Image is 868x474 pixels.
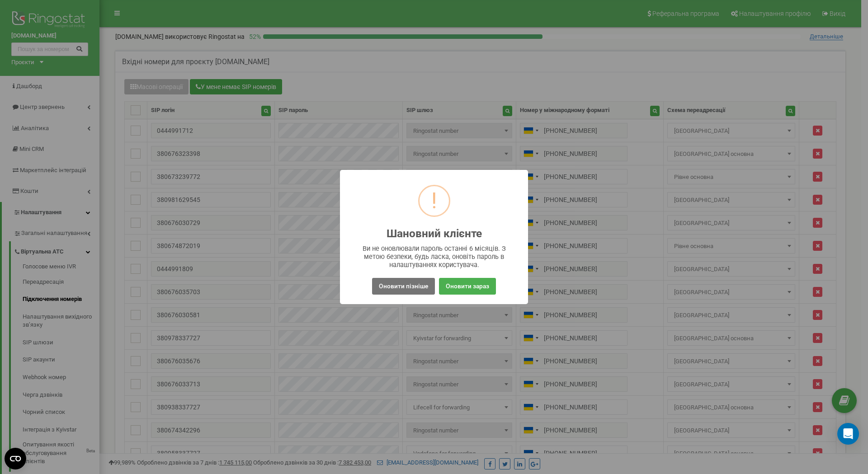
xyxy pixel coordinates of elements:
[837,423,859,445] div: Open Intercom Messenger
[372,278,435,295] button: Оновити пізніше
[358,244,510,269] div: Ви не оновлювали пароль останні 6 місяців. З метою безпеки, будь ласка, оновіть пароль в налаштув...
[5,448,26,469] button: Open CMP widget
[431,186,437,216] div: !
[439,278,496,295] button: Оновити зараз
[387,228,482,240] h2: Шановний клієнте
